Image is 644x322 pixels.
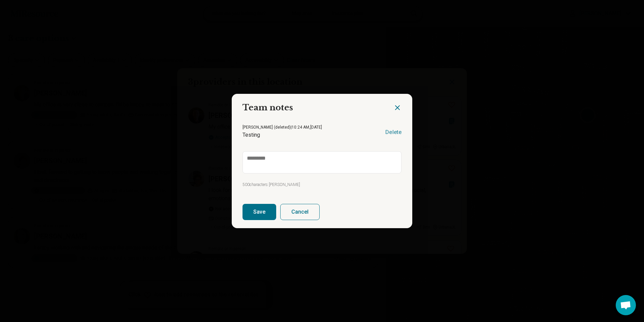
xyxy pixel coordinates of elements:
div: Testing [243,131,357,140]
span: | [291,125,292,130]
button: Cancel [280,204,320,220]
span: [DATE] [310,125,322,130]
span: 10:24 AM [292,125,309,130]
span: Delete [385,130,401,135]
button: Close dialog [393,104,401,112]
button: Delete [375,124,401,140]
h2: Team notes [232,94,393,116]
p: 500 characters [PERSON_NAME] [243,182,401,188]
span: [PERSON_NAME] (deleted) [243,125,291,130]
button: Save [243,204,276,220]
span: , [309,125,310,130]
